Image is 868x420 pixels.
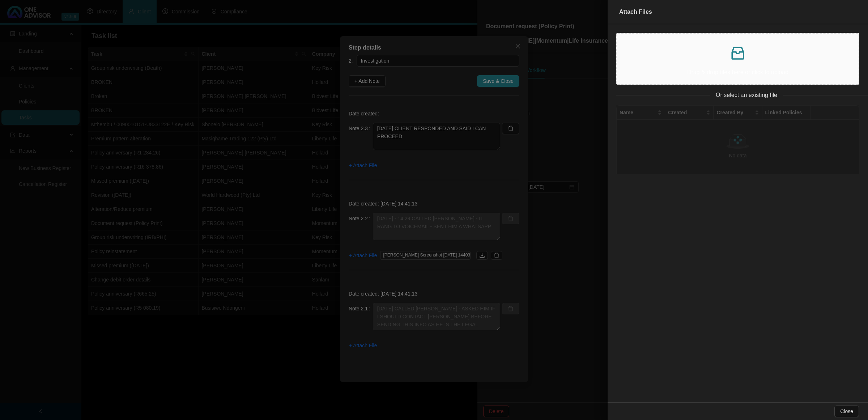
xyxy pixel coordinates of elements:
[834,406,859,417] button: Close
[710,90,783,99] span: Or select an existing file
[729,44,746,62] span: inbox
[619,9,652,15] span: Attach Files
[617,34,859,84] span: inboxDrag & drop files here or click to upload
[840,407,853,415] span: Close
[623,68,853,77] p: Drag & drop files here or click to upload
